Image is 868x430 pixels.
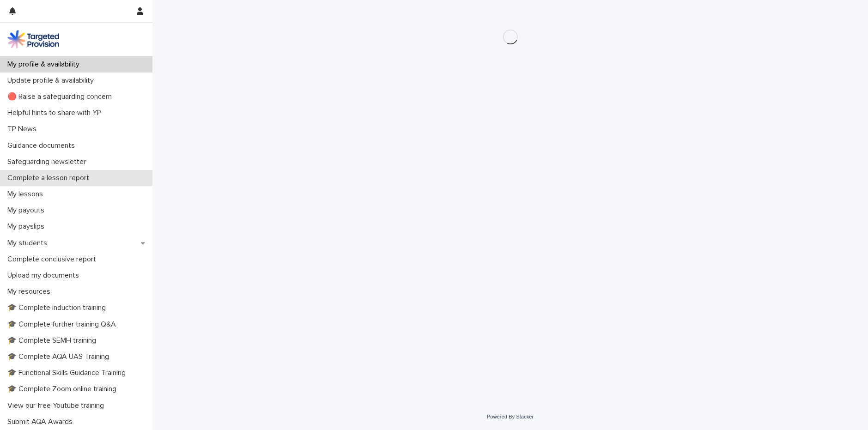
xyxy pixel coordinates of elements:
p: 🎓 Complete further training Q&A [4,320,123,329]
p: 🎓 Complete Zoom online training [4,385,124,394]
p: My payouts [4,206,52,215]
p: My resources [4,287,58,296]
p: Helpful hints to share with YP [4,109,109,117]
p: 🎓 Functional Skills Guidance Training [4,369,133,377]
p: 🎓 Complete SEMH training [4,336,103,345]
p: View our free Youtube training [4,401,111,410]
img: M5nRWzHhSzIhMunXDL62 [7,30,59,48]
p: Complete a lesson report [4,174,97,182]
p: My lessons [4,190,50,199]
p: 🎓 Complete AQA UAS Training [4,352,116,361]
p: My payslips [4,222,52,231]
p: Update profile & availability [4,76,101,85]
p: 🔴 Raise a safeguarding concern [4,92,119,101]
p: 🎓 Complete induction training [4,303,113,312]
p: My students [4,239,55,248]
a: Powered By Stacker [487,414,534,419]
p: My profile & availability [4,60,87,69]
p: Complete conclusive report [4,255,103,264]
p: Upload my documents [4,271,86,280]
p: Guidance documents [4,141,82,150]
p: TP News [4,125,44,133]
p: Safeguarding newsletter [4,157,93,166]
p: Submit AQA Awards [4,418,80,426]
